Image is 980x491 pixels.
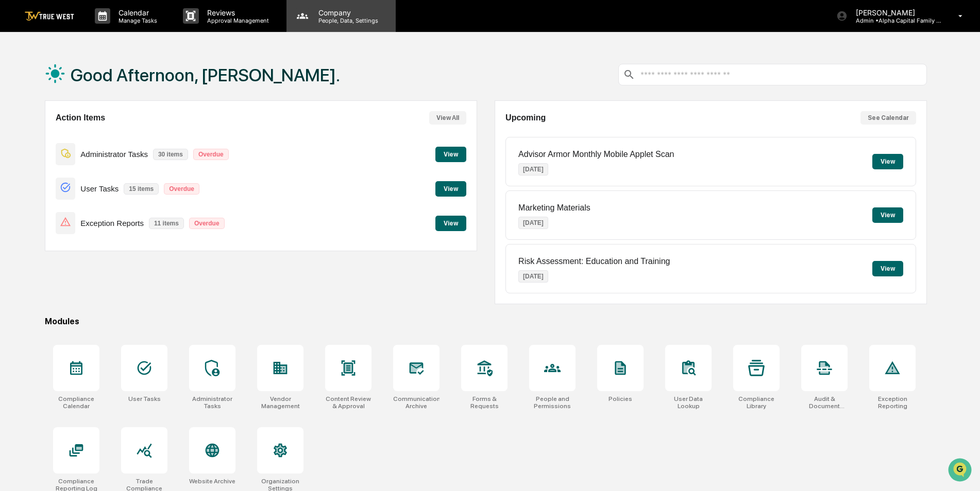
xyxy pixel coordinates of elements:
div: User Tasks [128,395,161,402]
img: logo [25,11,74,21]
div: User Data Lookup [665,395,712,410]
button: View [872,154,903,169]
div: 🗄️ [75,131,83,139]
p: Advisor Armor Monthly Mobile Applet Scan [518,150,674,159]
p: Administrator Tasks [80,150,148,159]
p: Reviews [199,8,274,17]
a: View [435,183,466,193]
button: View All [429,111,466,125]
iframe: Open customer support [947,457,975,485]
p: Overdue [193,149,229,160]
div: Communications Archive [393,395,440,410]
button: View [872,261,903,276]
div: Start new chat [35,79,169,89]
div: Compliance Calendar [53,395,99,410]
p: Risk Assessment: Education and Training [518,257,670,266]
div: Forms & Requests [461,395,508,410]
h2: Upcoming [505,113,546,122]
div: Exception Reporting [869,395,916,410]
p: Admin • Alpha Capital Family Office [848,17,943,24]
p: Exception Reports [80,219,144,227]
button: View [435,216,466,231]
span: Pylon [103,174,125,182]
p: [DATE] [518,163,548,176]
p: Overdue [164,183,199,195]
a: View [435,149,466,159]
a: Powered byPylon [73,174,125,182]
p: 15 items [124,183,159,195]
p: 11 items [149,218,184,229]
div: 🔎 [10,150,19,159]
h2: Action Items [56,113,105,122]
div: 🖐️ [10,131,19,139]
div: Modules [45,317,927,326]
div: Content Review & Approval [325,395,371,410]
div: Compliance Library [733,395,780,410]
a: View [435,218,466,227]
div: Vendor Management [257,395,303,410]
div: Website Archive [189,478,235,485]
a: 🔎Data Lookup [6,145,69,164]
div: We're available if you need us! [35,89,130,97]
button: View [435,181,466,197]
button: See Calendar [860,111,916,125]
p: Company [310,8,383,17]
img: 1746055101610-c473b297-6a78-478c-a979-82029cc54cd1 [10,79,29,97]
div: People and Permissions [529,395,576,410]
p: Overdue [189,218,225,229]
p: [DATE] [518,270,548,283]
div: Audit & Document Logs [801,395,848,410]
button: View [435,147,466,162]
div: Administrator Tasks [189,395,235,410]
a: 🖐️Preclearance [6,126,71,144]
p: Approval Management [199,17,274,24]
span: Preclearance [21,130,66,140]
p: Calendar [110,8,162,17]
p: [DATE] [518,217,548,229]
span: Data Lookup [21,149,65,160]
h1: Good Afternoon, [PERSON_NAME]. [71,65,340,85]
p: User Tasks [80,184,119,193]
p: Marketing Materials [518,203,590,213]
p: [PERSON_NAME] [848,8,943,17]
span: Attestations [85,130,128,140]
button: View [872,207,903,223]
p: Manage Tasks [110,17,162,24]
a: 🗄️Attestations [71,126,132,144]
p: 30 items [153,149,188,160]
button: Start new chat [175,82,188,94]
div: Policies [609,395,632,402]
p: How can we help? [10,22,188,38]
p: People, Data, Settings [310,17,383,24]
